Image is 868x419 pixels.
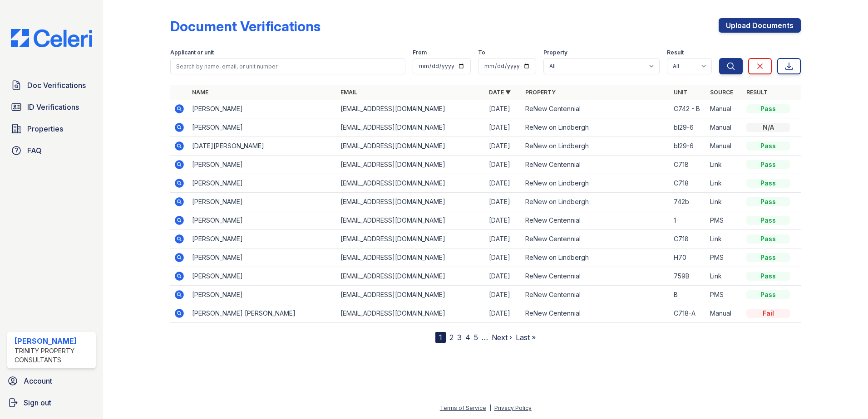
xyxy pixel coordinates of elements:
[485,304,522,323] td: [DATE]
[522,193,670,211] td: ReNew on Lindbergh
[746,290,790,299] div: Pass
[7,76,96,94] a: Doc Verifications
[27,102,79,112] span: ID Verifications
[188,211,337,230] td: [PERSON_NAME]
[706,193,743,211] td: Link
[706,137,743,156] td: Manual
[706,174,743,193] td: Link
[337,118,485,137] td: [EMAIL_ADDRESS][DOMAIN_NAME]
[670,100,706,118] td: C742 - B
[485,156,522,174] td: [DATE]
[4,29,99,47] img: CE_Logo_Blue-a8612792a0a2168367f1c8372b55b34899dd931a85d93a1a3d3e32e68fde9ad4.png
[719,18,801,33] a: Upload Documents
[670,137,706,156] td: bl29-6
[485,211,522,230] td: [DATE]
[706,248,743,267] td: PMS
[670,286,706,304] td: B
[670,156,706,174] td: C718
[449,333,454,342] a: 2
[170,58,405,74] input: Search by name, email, or unit number
[188,286,337,304] td: [PERSON_NAME]
[474,333,478,342] a: 5
[746,216,790,225] div: Pass
[522,118,670,137] td: ReNew on Lindbergh
[413,49,427,56] label: From
[522,174,670,193] td: ReNew on Lindbergh
[525,89,556,96] a: Property
[485,286,522,304] td: [DATE]
[485,248,522,267] td: [DATE]
[746,104,790,113] div: Pass
[706,304,743,323] td: Manual
[489,404,491,411] div: |
[522,100,670,118] td: ReNew Centennial
[482,332,488,343] span: …
[188,248,337,267] td: [PERSON_NAME]
[337,174,485,193] td: [EMAIL_ADDRESS][DOMAIN_NAME]
[670,211,706,230] td: 1
[188,100,337,118] td: [PERSON_NAME]
[27,123,63,134] span: Properties
[485,174,522,193] td: [DATE]
[746,272,790,281] div: Pass
[706,156,743,174] td: Link
[706,100,743,118] td: Manual
[670,248,706,267] td: H70
[670,304,706,323] td: C718-A
[522,267,670,286] td: ReNew Centennial
[670,118,706,137] td: bl29-6
[746,123,790,132] div: N/A
[485,267,522,286] td: [DATE]
[674,89,687,96] a: Unit
[4,394,99,412] a: Sign out
[340,89,357,96] a: Email
[7,141,96,160] a: FAQ
[670,230,706,248] td: C718
[7,98,96,116] a: ID Verifications
[522,137,670,156] td: ReNew on Lindbergh
[188,304,337,323] td: [PERSON_NAME] [PERSON_NAME]
[192,89,208,96] a: Name
[435,332,446,343] div: 1
[7,120,96,138] a: Properties
[485,100,522,118] td: [DATE]
[337,137,485,156] td: [EMAIL_ADDRESS][DOMAIN_NAME]
[492,333,512,342] a: Next ›
[667,49,684,56] label: Result
[170,49,214,56] label: Applicant or unit
[170,18,321,34] div: Document Verifications
[670,174,706,193] td: C718
[4,372,99,390] a: Account
[670,267,706,286] td: 759B
[440,404,486,411] a: Terms of Service
[337,304,485,323] td: [EMAIL_ADDRESS][DOMAIN_NAME]
[706,286,743,304] td: PMS
[188,230,337,248] td: [PERSON_NAME]
[337,100,485,118] td: [EMAIL_ADDRESS][DOMAIN_NAME]
[746,253,790,262] div: Pass
[746,160,790,169] div: Pass
[337,230,485,248] td: [EMAIL_ADDRESS][DOMAIN_NAME]
[188,193,337,211] td: [PERSON_NAME]
[706,211,743,230] td: PMS
[706,118,743,137] td: Manual
[337,248,485,267] td: [EMAIL_ADDRESS][DOMAIN_NAME]
[24,397,51,408] span: Sign out
[27,80,86,91] span: Doc Verifications
[337,267,485,286] td: [EMAIL_ADDRESS][DOMAIN_NAME]
[337,211,485,230] td: [EMAIL_ADDRESS][DOMAIN_NAME]
[746,141,790,151] div: Pass
[522,230,670,248] td: ReNew Centennial
[465,333,470,342] a: 4
[485,118,522,137] td: [DATE]
[746,179,790,188] div: Pass
[337,286,485,304] td: [EMAIL_ADDRESS][DOMAIN_NAME]
[188,174,337,193] td: [PERSON_NAME]
[522,156,670,174] td: ReNew Centennial
[188,156,337,174] td: [PERSON_NAME]
[15,336,92,346] div: [PERSON_NAME]
[489,89,511,96] a: Date ▼
[478,49,485,56] label: To
[543,49,567,56] label: Property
